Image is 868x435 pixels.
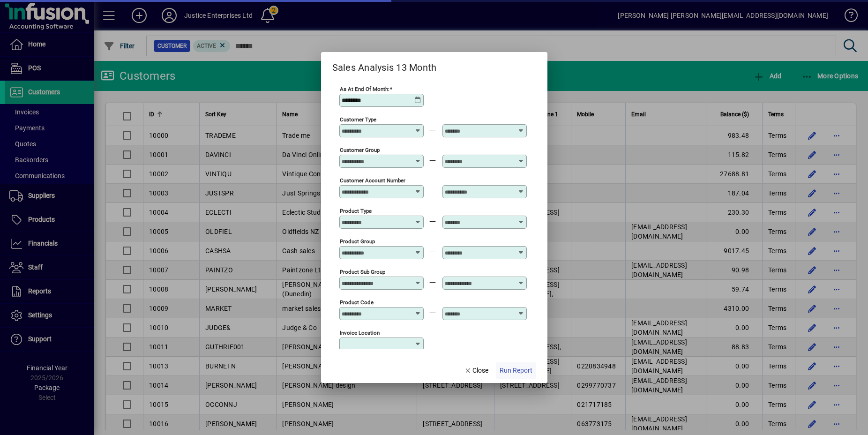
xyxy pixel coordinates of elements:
mat-label: Product Sub Group [340,269,385,275]
mat-label: Product Type [340,208,372,214]
mat-label: As at end of month: [340,86,389,92]
mat-label: Invoice location [340,330,380,336]
span: Run Report [500,366,532,375]
button: Run Report [496,362,536,379]
mat-label: Product Code [340,299,374,306]
mat-label: Customer Group [340,147,380,153]
span: Close [464,366,488,375]
h2: Sales Analysis 13 Month [321,52,448,75]
mat-label: Customer Type [340,116,376,123]
button: Close [460,362,492,379]
mat-label: Product Group [340,238,375,245]
mat-label: Customer Account Number [340,177,405,184]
